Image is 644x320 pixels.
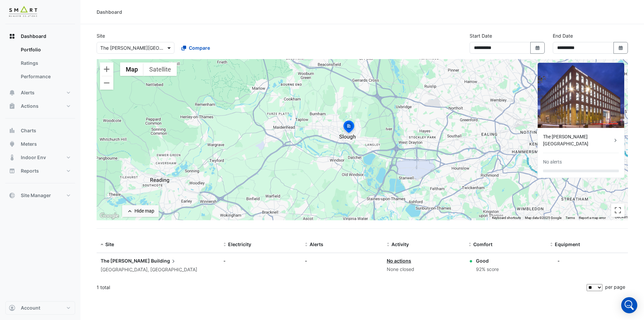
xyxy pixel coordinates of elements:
[21,154,46,161] span: Indoor Env
[101,266,215,274] div: [GEOGRAPHIC_DATA], [GEOGRAPHIC_DATA]
[557,257,560,264] div: -
[21,89,35,96] span: Alerts
[543,158,562,166] div: No alerts
[21,127,36,134] span: Charts
[8,5,38,19] img: Company Logo
[100,76,113,90] button: Zoom out
[305,257,379,264] div: -
[15,70,75,83] a: Performance
[122,205,159,217] button: Hide map
[566,216,575,220] a: Terms (opens in new tab)
[9,127,15,134] app-icon: Charts
[538,63,624,128] img: The Porter Building
[5,30,75,43] button: Dashboard
[5,189,75,202] button: Site Manager
[470,32,492,39] label: Start Date
[135,208,154,215] div: Hide map
[492,216,521,220] button: Keyboard shortcuts
[9,168,15,174] app-icon: Reports
[120,62,144,76] button: Show street map
[97,279,585,296] div: 1 total
[579,216,606,220] a: Report a map error
[543,133,612,147] div: The [PERSON_NAME][GEOGRAPHIC_DATA]
[105,241,114,247] span: Site
[9,141,15,147] app-icon: Meters
[387,258,411,264] a: No actions
[15,56,75,70] a: Ratings
[310,241,323,247] span: Alerts
[223,257,297,264] div: -
[21,192,51,199] span: Site Manager
[228,241,251,247] span: Electricity
[9,33,15,40] app-icon: Dashboard
[21,305,40,311] span: Account
[5,124,75,137] button: Charts
[97,8,122,15] div: Dashboard
[391,241,409,247] span: Activity
[5,151,75,164] button: Indoor Env
[473,241,492,247] span: Comfort
[387,266,461,273] div: None closed
[100,62,113,76] button: Zoom in
[525,216,561,220] span: Map data ©2025 Google
[9,192,15,199] app-icon: Site Manager
[5,137,75,151] button: Meters
[98,212,120,220] a: Open this area in Google Maps (opens a new window)
[9,154,15,161] app-icon: Indoor Env
[605,284,625,290] span: per page
[476,266,499,273] div: 92% score
[144,62,177,76] button: Show satellite imagery
[151,257,177,265] span: Building
[189,44,210,51] span: Compare
[9,103,15,109] app-icon: Actions
[21,103,39,109] span: Actions
[21,141,37,147] span: Meters
[5,99,75,113] button: Actions
[5,86,75,99] button: Alerts
[341,120,356,136] img: site-pin-selected.svg
[98,212,120,220] img: Google
[621,297,637,313] div: Open Intercom Messenger
[9,89,15,96] app-icon: Alerts
[618,45,624,51] fa-icon: Select Date
[5,301,75,315] button: Account
[15,43,75,56] a: Portfolio
[21,168,39,174] span: Reports
[553,32,573,39] label: End Date
[476,257,499,264] div: Good
[555,241,580,247] span: Equipment
[535,45,541,51] fa-icon: Select Date
[101,258,150,264] span: The [PERSON_NAME]
[611,203,625,217] button: Toggle fullscreen view
[21,33,46,40] span: Dashboard
[97,32,105,39] label: Site
[5,43,75,86] div: Dashboard
[5,164,75,178] button: Reports
[177,42,214,54] button: Compare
